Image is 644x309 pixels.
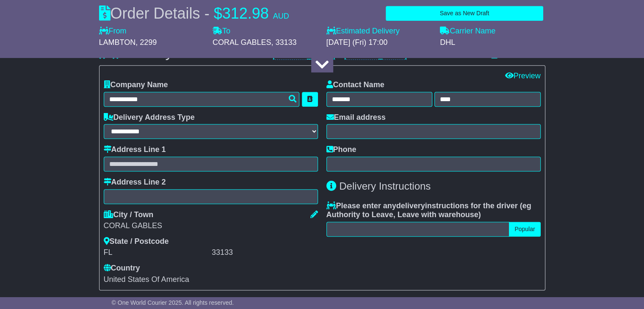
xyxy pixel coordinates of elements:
[326,80,384,90] label: Contact Name
[213,27,230,36] label: To
[509,222,540,237] button: Popular
[214,5,222,22] span: $
[112,299,234,306] span: © One World Courier 2025. All rights reserved.
[271,38,296,47] span: , 33133
[104,237,169,246] label: State / Postcode
[104,221,318,231] div: CORAL GABLES
[326,201,531,219] span: eg Authority to Leave, Leave with warehouse
[222,5,269,22] span: 312.98
[135,38,157,47] span: , 2299
[104,113,195,122] label: Delivery Address Type
[104,178,166,187] label: Address Line 2
[212,248,318,257] div: 33133
[326,113,386,122] label: Email address
[104,80,168,90] label: Company Name
[326,145,357,154] label: Phone
[339,180,431,192] span: Delivery Instructions
[104,248,210,257] div: FL
[440,27,495,36] label: Carrier Name
[104,264,140,273] label: Country
[326,27,432,36] label: Estimated Delivery
[104,210,154,220] label: City / Town
[99,27,127,36] label: From
[213,38,271,47] span: CORAL GABLES
[99,38,136,47] span: LAMBTON
[505,72,540,80] a: Preview
[396,201,425,210] span: delivery
[326,38,432,47] div: [DATE] (Fri) 17:00
[440,38,545,47] div: DHL
[99,4,289,22] div: Order Details -
[386,6,543,21] button: Save as New Draft
[104,145,166,154] label: Address Line 1
[104,275,189,284] span: United States Of America
[326,201,541,220] label: Please enter any instructions for the driver ( )
[273,12,289,20] span: AUD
